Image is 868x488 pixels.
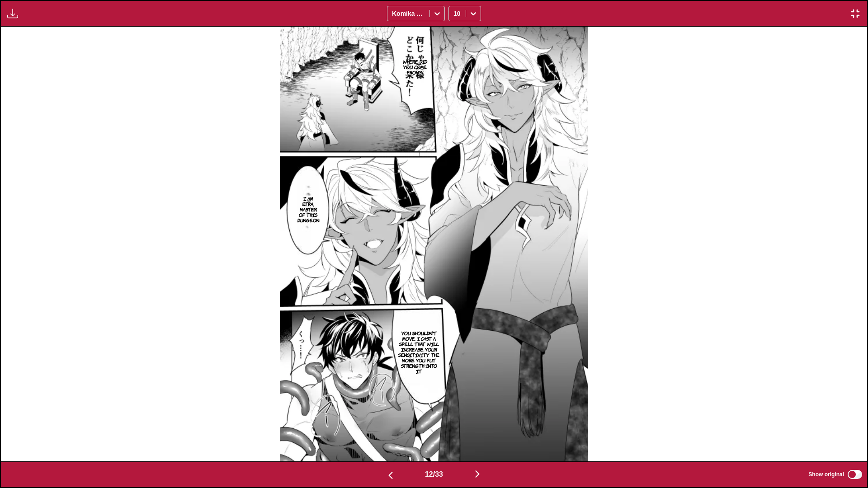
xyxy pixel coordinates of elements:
[396,328,442,375] p: You shouldn't move. I cast a spell that will increase your sensitivity the more you put strength ...
[848,470,862,479] input: Show original
[425,470,443,479] span: 12 / 33
[808,471,844,478] span: Show original
[400,57,430,77] p: Where did you come from?!
[7,8,18,19] img: Download translated images
[472,469,483,479] img: Next page
[385,470,396,481] img: Previous page
[280,27,588,461] img: Manga Panel
[296,194,321,225] p: I am Etra, master of this dungeon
